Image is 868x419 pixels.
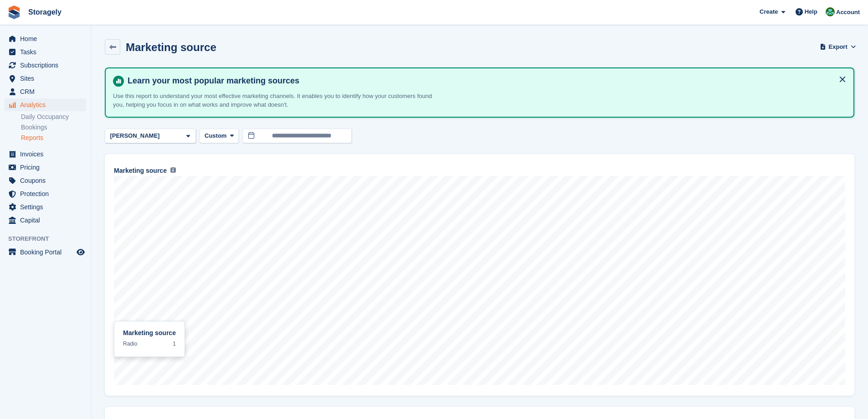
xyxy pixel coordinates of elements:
span: Analytics [20,98,75,111]
h4: Learn your most popular marketing sources [124,76,846,86]
a: Bookings [21,123,86,132]
a: Storagely [25,5,65,20]
span: CRM [20,85,75,98]
span: Subscriptions [20,59,75,72]
a: menu [5,214,86,227]
a: menu [5,201,86,213]
span: Protection [20,187,75,200]
span: Marketing source [114,166,167,176]
a: menu [5,161,86,174]
a: menu [5,72,86,85]
span: Booking Portal [20,246,75,259]
a: menu [5,246,86,259]
a: menu [5,148,86,160]
span: Settings [20,201,75,213]
img: Notifications [826,7,835,16]
span: Custom [205,131,226,140]
a: Reports [21,134,86,142]
span: Tasks [20,46,75,58]
button: Custom [200,129,239,144]
a: Preview store [75,247,86,258]
span: Help [805,7,817,16]
a: Daily Occupancy [21,113,86,121]
span: Sites [20,72,75,85]
a: menu [5,46,86,58]
h2: Marketing source [126,41,216,53]
a: menu [5,85,86,98]
a: menu [5,174,86,187]
img: stora-icon-8386f47178a22dfd0bd8f6a31ec36ba5ce8667c1dd55bd0f319d3a0aa187defe.svg [7,5,21,19]
span: Home [20,32,75,45]
span: Account [836,8,860,17]
span: Create [760,7,778,16]
a: menu [5,187,86,200]
p: Use this report to understand your most effective marketing channels. It enables you to identify ... [113,92,432,109]
span: Capital [20,214,75,227]
span: Pricing [20,161,75,174]
span: Coupons [20,174,75,187]
button: Export [822,39,854,54]
span: Storefront [8,234,91,243]
a: menu [5,32,86,45]
span: Invoices [20,148,75,160]
span: Export [829,42,847,52]
a: menu [5,59,86,72]
div: [PERSON_NAME] [108,131,163,140]
img: icon-info-grey-7440780725fd019a000dd9b08b2336e03edf1995a4989e88bcd33f0948082b44.svg [170,167,176,173]
a: menu [5,98,86,111]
